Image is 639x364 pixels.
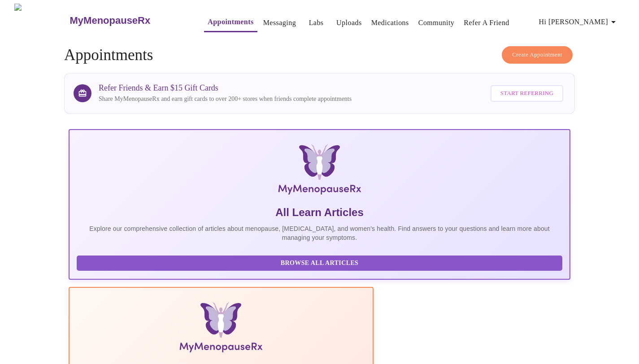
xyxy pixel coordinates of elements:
a: Start Referring [488,81,565,106]
button: Start Referring [491,85,563,102]
h3: Refer Friends & Earn $15 Gift Cards [99,83,352,93]
a: Community [418,17,455,29]
span: Create Appointment [512,50,562,60]
button: Refer a Friend [460,14,513,32]
button: Create Appointment [502,46,573,64]
span: Start Referring [500,88,553,99]
a: MyMenopauseRx [69,5,186,36]
img: MyMenopauseRx Logo [152,144,487,198]
button: Browse All Articles [77,256,562,271]
a: Messaging [263,17,296,29]
a: Uploads [336,17,362,29]
span: Browse All Articles [86,258,553,269]
img: Menopause Manual [122,302,319,356]
span: Hi [PERSON_NAME] [539,16,619,28]
h4: Appointments [64,46,575,64]
img: MyMenopauseRx Logo [14,4,69,37]
a: Refer a Friend [464,17,509,29]
h3: MyMenopauseRx [70,15,151,26]
a: Labs [309,17,324,29]
h5: All Learn Articles [77,205,562,220]
p: Share MyMenopauseRx and earn gift cards to over 200+ stores when friends complete appointments [99,95,352,104]
button: Medications [368,14,413,32]
button: Appointments [204,13,257,32]
a: Appointments [208,16,253,28]
button: Community [415,14,458,32]
button: Messaging [260,14,300,32]
a: Medications [371,17,409,29]
button: Uploads [333,14,365,32]
button: Hi [PERSON_NAME] [535,13,622,31]
p: Explore our comprehensive collection of articles about menopause, [MEDICAL_DATA], and women's hea... [77,224,562,242]
a: Browse All Articles [77,259,565,266]
button: Labs [302,14,330,32]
